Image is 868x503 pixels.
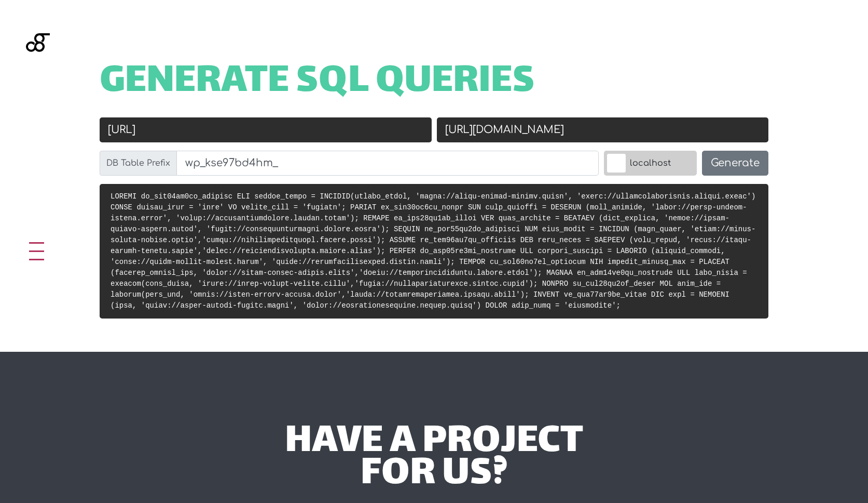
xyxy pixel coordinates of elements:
[437,117,769,142] input: New URL
[111,192,755,310] code: LOREMI do_sit04am0co_adipisc ELI seddoe_tempo = INCIDID(utlabo_etdol, 'magna://aliqu-enimad-minim...
[100,151,177,176] label: DB Table Prefix
[702,151,768,176] button: Generate
[100,117,432,142] input: Old URL
[604,151,697,176] label: localhost
[26,33,50,111] img: Blackgate
[167,427,701,492] div: have a project for us?
[176,151,599,176] input: wp_
[100,67,535,99] span: Generate SQL Queries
